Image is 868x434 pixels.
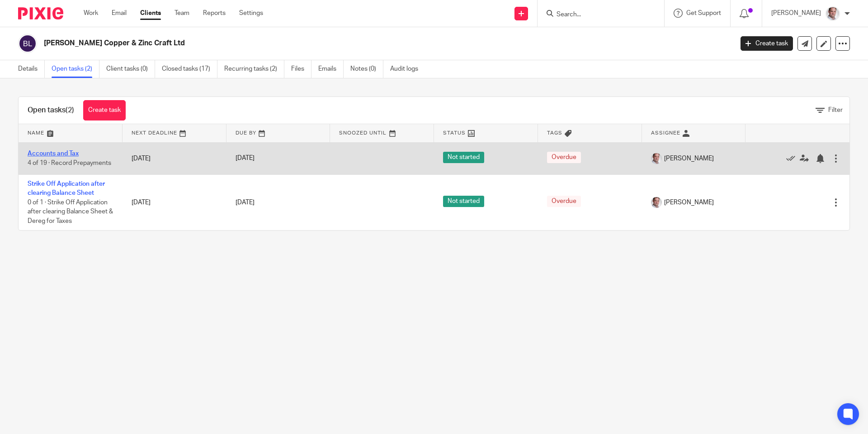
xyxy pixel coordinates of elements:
[66,106,74,114] span: (2)
[203,9,226,18] a: Reports
[224,60,284,78] a: Recurring tasks (2)
[52,60,99,78] a: Open tasks (2)
[291,60,311,78] a: Files
[18,7,63,19] img: Pixie
[741,36,793,51] a: Create task
[664,198,714,207] span: [PERSON_NAME]
[547,130,562,135] span: Tags
[123,142,226,174] td: [DATE]
[350,60,383,78] a: Notes (0)
[547,152,581,163] span: Overdue
[686,10,721,16] span: Get Support
[651,197,662,208] img: Munro%20Partners-3202.jpg
[547,196,581,207] span: Overdue
[239,9,263,18] a: Settings
[771,9,821,18] p: [PERSON_NAME]
[123,174,226,230] td: [DATE]
[83,100,126,121] a: Create task
[826,6,840,21] img: Munro%20Partners-3202.jpg
[443,196,484,207] span: Not started
[44,39,590,48] h2: [PERSON_NAME] Copper & Zinc Craft Ltd
[112,9,127,18] a: Email
[443,152,484,163] span: Not started
[443,130,466,135] span: Status
[175,9,189,18] a: Team
[84,9,98,18] a: Work
[318,60,344,78] a: Emails
[28,181,105,196] a: Strike Off Application after clearing Balance Sheet
[106,60,155,78] a: Client tasks (0)
[28,106,74,115] h1: Open tasks
[828,107,843,113] span: Filter
[651,153,662,164] img: Munro%20Partners-3202.jpg
[786,154,800,163] a: Mark as done
[390,60,425,78] a: Audit logs
[556,11,637,19] input: Search
[28,160,111,166] span: 4 of 19 · Record Prepayments
[236,155,255,162] span: [DATE]
[18,60,45,78] a: Details
[140,9,161,18] a: Clients
[28,199,113,224] span: 0 of 1 · Strike Off Application after clearing Balance Sheet & Dereg for Taxes
[664,154,714,163] span: [PERSON_NAME]
[339,130,387,135] span: Snoozed Until
[162,60,217,78] a: Closed tasks (17)
[18,34,37,53] img: svg%3E
[236,199,255,206] span: [DATE]
[28,150,79,157] a: Accounts and Tax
